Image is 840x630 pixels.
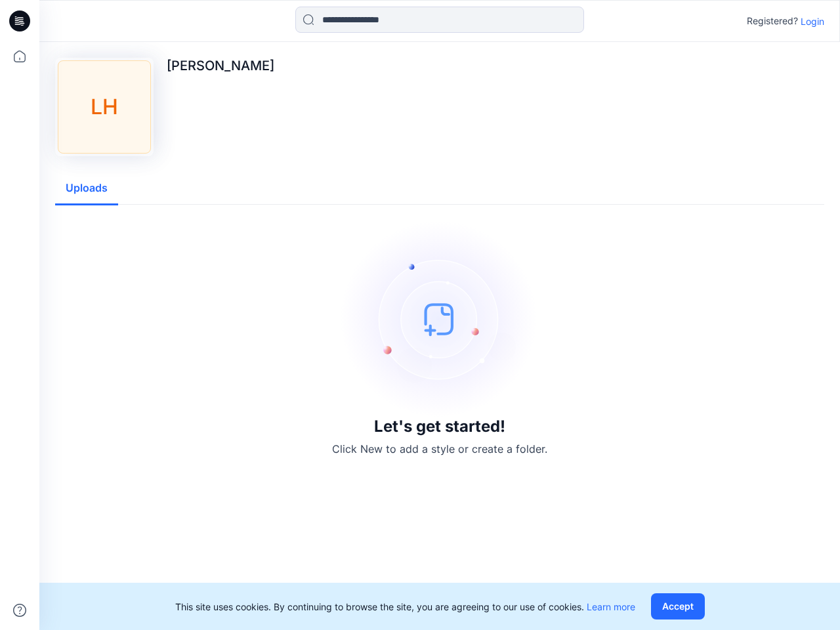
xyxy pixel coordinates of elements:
[341,220,538,417] img: empty-state-image.svg
[651,593,705,619] button: Accept
[167,58,274,73] p: [PERSON_NAME]
[374,417,505,436] h3: Let's get started!
[747,13,798,29] p: Registered?
[55,172,118,205] button: Uploads
[332,441,547,457] p: Click New to add a style or create a folder.
[587,601,635,612] a: Learn more
[801,14,824,28] p: Login
[58,60,151,154] div: LH
[175,600,635,614] p: This site uses cookies. By continuing to browse the site, you are agreeing to our use of cookies.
